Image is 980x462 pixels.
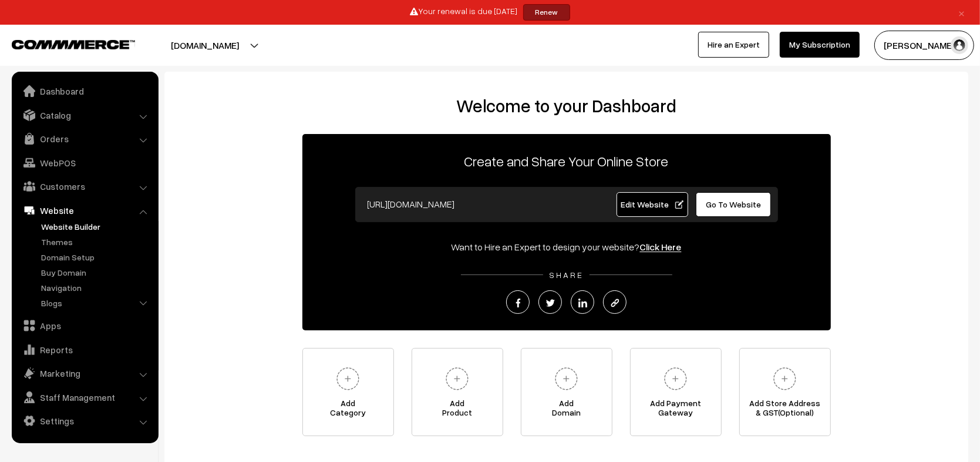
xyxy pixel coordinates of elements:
img: plus.svg [332,363,364,395]
a: Go To Website [696,192,772,217]
a: Domain Setup [38,251,154,263]
a: Buy Domain [38,266,154,279]
img: user [951,36,968,54]
div: Want to Hire an Expert to design your website? [302,240,831,254]
a: Staff Management [15,387,154,408]
span: SHARE [543,270,590,280]
p: Create and Share Your Online Store [302,150,831,172]
h2: Welcome to your Dashboard [176,95,957,116]
button: [DOMAIN_NAME] [130,31,280,60]
a: Themes [38,236,154,248]
img: COMMMERCE [12,40,135,49]
a: Website Builder [38,220,154,233]
a: Customers [15,176,154,197]
a: Orders [15,128,154,149]
img: plus.svg [441,363,473,395]
span: Add Category [303,399,393,422]
span: Edit Website [621,199,683,209]
img: plus.svg [769,363,801,395]
a: Catalog [15,105,154,126]
a: Renew [523,4,570,21]
span: Add Domain [521,399,612,422]
a: Reports [15,339,154,360]
a: Dashboard [15,81,154,102]
a: AddProduct [412,348,503,436]
div: Your renewal is due [DATE] [4,4,976,21]
a: Add Store Address& GST(Optional) [739,348,831,436]
a: AddDomain [521,348,612,436]
a: AddCategory [302,348,394,436]
span: Go To Website [706,199,761,209]
button: [PERSON_NAME] [874,31,974,60]
img: plus.svg [659,363,692,395]
a: Apps [15,315,154,336]
span: Add Product [412,399,503,422]
a: Navigation [38,282,154,294]
span: Add Store Address & GST(Optional) [740,399,830,422]
a: COMMMERCE [12,36,114,51]
span: Add Payment Gateway [631,399,721,422]
a: Settings [15,410,154,431]
a: Blogs [38,297,154,309]
a: Website [15,200,154,221]
a: Edit Website [617,192,688,217]
a: WebPOS [15,152,154,173]
a: Hire an Expert [698,32,769,58]
a: Add PaymentGateway [630,348,722,436]
a: × [954,5,969,19]
a: My Subscription [780,32,860,58]
a: Click Here [640,241,682,253]
img: plus.svg [550,363,582,395]
a: Marketing [15,363,154,384]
